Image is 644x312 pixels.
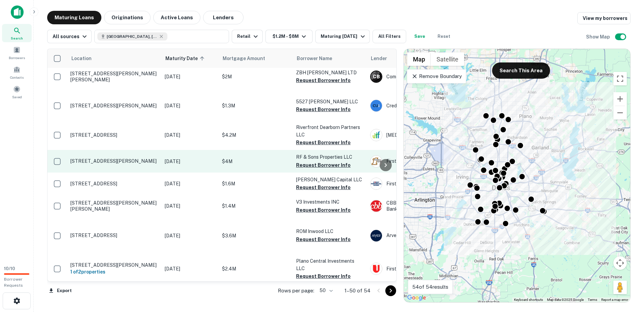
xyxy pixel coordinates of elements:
p: 54 of 54 results [412,283,448,291]
button: Maturing Loans [47,11,101,24]
p: [STREET_ADDRESS][PERSON_NAME][PERSON_NAME] [70,200,158,212]
p: C B [373,73,380,80]
span: Map data ©2025 Google [547,298,584,302]
img: Google [406,293,428,302]
div: Credit Union 1 [370,100,471,112]
span: Maturity Date [165,54,206,62]
img: picture [371,263,382,275]
span: Contacts [10,75,24,80]
button: Request Borrower Info [296,206,351,214]
p: $2M [222,73,289,80]
button: Lenders [203,11,244,24]
span: 10 / 10 [4,266,15,271]
a: Borrowers [2,44,32,62]
p: 1–50 of 54 [345,287,371,295]
button: Show satellite imagery [431,52,464,66]
p: [DATE] [165,131,215,139]
button: Keyboard shortcuts [514,297,543,302]
span: Lender [371,54,387,62]
p: [DATE] [165,265,215,272]
p: [PERSON_NAME] Capital LLC [296,176,363,183]
p: [DATE] [165,158,215,165]
th: Mortgage Amount [219,49,293,68]
img: picture [371,200,382,212]
div: Comerica Bank [370,71,471,83]
button: Request Borrower Info [296,105,351,113]
span: Borrower Name [297,54,332,62]
p: [STREET_ADDRESS][PERSON_NAME] [70,158,158,164]
img: picture [371,230,382,241]
iframe: Chat Widget [610,258,644,290]
p: ZBH [PERSON_NAME] LTD [296,69,363,76]
button: Request Borrower Info [296,272,351,280]
button: Export [47,286,73,296]
p: $1.3M [222,102,289,109]
p: [STREET_ADDRESS][PERSON_NAME][PERSON_NAME] [70,71,158,83]
div: [MEDICAL_DATA] Investment Fund [370,129,471,141]
p: $2.4M [222,265,289,272]
p: [DATE] [165,202,215,210]
div: Arvest Bank [370,230,471,242]
p: [DATE] [165,73,215,80]
p: [STREET_ADDRESS][PERSON_NAME] [70,262,158,268]
p: [STREET_ADDRESS] [70,232,158,238]
span: Borrower Requests [4,277,23,288]
button: Request Borrower Info [296,183,351,191]
h6: Show Map [586,33,611,41]
p: Rows per page: [278,287,314,295]
div: Contacts [2,63,32,81]
div: 50 [317,286,334,295]
p: Remove Boundary [411,72,461,80]
button: Retail [232,30,263,43]
img: picture [371,178,382,189]
p: 5527 [PERSON_NAME] LLC [296,98,363,105]
span: Location [71,54,92,62]
button: [GEOGRAPHIC_DATA], [GEOGRAPHIC_DATA], [GEOGRAPHIC_DATA] [94,30,229,43]
button: Request Borrower Info [296,76,351,84]
p: [DATE] [165,102,215,109]
a: Report a map error [601,298,628,302]
a: Search [2,24,32,42]
button: Go to next page [385,285,396,296]
button: $1.2M - $8M [265,30,313,43]
button: All sources [47,30,92,43]
button: Request Borrower Info [296,161,351,169]
button: Zoom in [613,92,627,106]
img: capitalize-icon.png [11,5,24,19]
p: [STREET_ADDRESS] [70,132,158,138]
button: Search This Area [492,62,550,79]
p: $3.6M [222,232,289,239]
p: RF & Sons Properties LLC [296,153,363,161]
img: picture [371,129,382,141]
div: First Financial Bank [US_STATE] [370,178,471,190]
th: Lender [367,49,475,68]
button: Request Borrower Info [296,138,351,147]
img: picture [371,156,382,167]
p: $4M [222,158,289,165]
div: First United Bank [370,263,471,275]
th: Maturity Date [161,49,219,68]
h6: 1 of 2 properties [70,268,158,276]
a: Saved [2,83,32,101]
div: 0 0 [404,49,630,302]
p: [DATE] [165,180,215,187]
p: [STREET_ADDRESS] [70,181,158,187]
button: Map camera controls [613,256,627,270]
p: Plano Central Investments LLC [296,257,363,272]
div: Maturing [DATE] [321,32,366,41]
div: First National Bank [370,155,471,167]
span: Saved [12,94,22,100]
button: Reset [433,30,455,43]
img: picture [371,100,382,111]
button: Save your search to get updates of matches that match your search criteria. [409,30,430,43]
button: All Filters [373,30,406,43]
p: V3 Investments INC [296,198,363,206]
p: $1.4M [222,202,289,210]
button: Maturing [DATE] [315,30,369,43]
div: CBB Bank - Commonwealth Business Bank [370,200,471,212]
p: $1.6M [222,180,289,187]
